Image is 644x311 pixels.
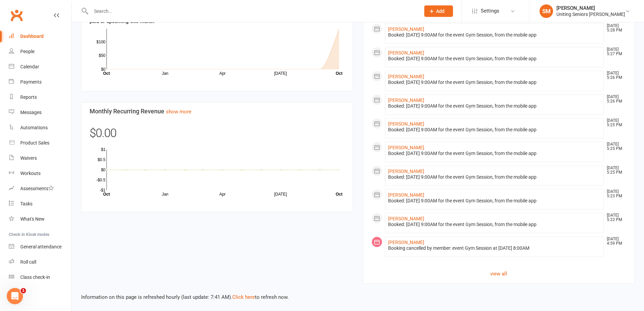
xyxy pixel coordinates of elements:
[20,34,44,39] div: Dashboard
[20,79,42,85] div: Payments
[388,56,601,62] div: Booked: [DATE] 9:00AM for the event Gym Session, from the mobile app
[603,166,626,175] time: [DATE] 5:25 PM
[9,44,71,59] a: People
[372,270,626,278] a: view all
[603,237,626,246] time: [DATE] 4:59 PM
[9,196,71,212] a: Tasks
[20,140,49,146] div: Product Sales
[89,6,415,16] input: Search...
[388,169,424,174] a: [PERSON_NAME]
[9,212,71,227] a: What's New
[20,201,32,206] div: Tasks
[20,64,39,69] div: Calendar
[603,71,626,80] time: [DATE] 5:26 PM
[9,181,71,196] a: Assessments
[388,216,424,221] a: [PERSON_NAME]
[9,90,71,105] a: Reports
[388,198,601,204] div: Booked: [DATE] 9:00AM for the event Gym Session, from the mobile app
[603,95,626,104] time: [DATE] 5:26 PM
[9,254,71,270] a: Roll call
[436,8,445,14] span: Add
[9,166,71,181] a: Workouts
[9,120,71,135] a: Automations
[9,239,71,254] a: General attendance kiosk mode
[424,5,453,17] button: Add
[603,190,626,198] time: [DATE] 5:23 PM
[20,171,41,176] div: Workouts
[20,125,48,130] div: Automations
[556,5,625,11] div: [PERSON_NAME]
[388,192,424,198] a: [PERSON_NAME]
[20,259,36,265] div: Roll call
[603,118,626,127] time: [DATE] 5:25 PM
[388,26,424,32] a: [PERSON_NAME]
[388,74,424,79] a: [PERSON_NAME]
[20,94,37,100] div: Reports
[388,222,601,227] div: Booked: [DATE] 9:00AM for the event Gym Session, from the mobile app
[8,7,25,24] a: Clubworx
[9,270,71,285] a: Class kiosk mode
[603,142,626,151] time: [DATE] 5:25 PM
[9,29,71,44] a: Dashboard
[388,80,601,85] div: Booked: [DATE] 9:00AM for the event Gym Session, from the mobile app
[481,3,499,19] span: Settings
[388,32,601,38] div: Booked: [DATE] 9:00AM for the event Gym Session, from the mobile app
[603,47,626,56] time: [DATE] 5:27 PM
[166,109,191,115] a: show more
[540,4,553,18] div: SM
[72,284,644,301] div: Information on this page is refreshed hourly (last update: 7:41 AM). to refresh now.
[9,135,71,151] a: Product Sales
[20,110,42,115] div: Messages
[20,274,50,280] div: Class check-in
[20,244,62,249] div: General attendance
[388,240,424,245] a: [PERSON_NAME]
[388,151,601,156] div: Booked: [DATE] 9:00AM for the event Gym Session, from the mobile app
[388,50,424,55] a: [PERSON_NAME]
[388,97,424,103] a: [PERSON_NAME]
[90,124,344,146] div: $0.00
[20,155,37,161] div: Waivers
[9,74,71,90] a: Payments
[603,213,626,222] time: [DATE] 5:22 PM
[388,245,601,251] div: Booking cancelled by member: event Gym Session at [DATE] 8:00AM
[20,216,45,222] div: What's New
[21,288,26,293] span: 1
[9,59,71,74] a: Calendar
[388,103,601,109] div: Booked: [DATE] 9:00AM for the event Gym Session, from the mobile app
[9,151,71,166] a: Waivers
[603,24,626,32] time: [DATE] 5:28 PM
[556,11,625,17] div: Uniting Seniors [PERSON_NAME]
[20,49,34,54] div: People
[90,18,154,24] strong: paid or upcoming this month
[388,121,424,127] a: [PERSON_NAME]
[90,108,344,115] h3: Monthly Recurring Revenue
[232,294,255,300] a: Click here
[20,186,54,191] div: Assessments
[388,127,601,133] div: Booked: [DATE] 9:00AM for the event Gym Session, from the mobile app
[388,174,601,180] div: Booked: [DATE] 9:00AM for the event Gym Session, from the mobile app
[9,105,71,120] a: Messages
[388,145,424,150] a: [PERSON_NAME]
[7,288,23,304] iframe: Intercom live chat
